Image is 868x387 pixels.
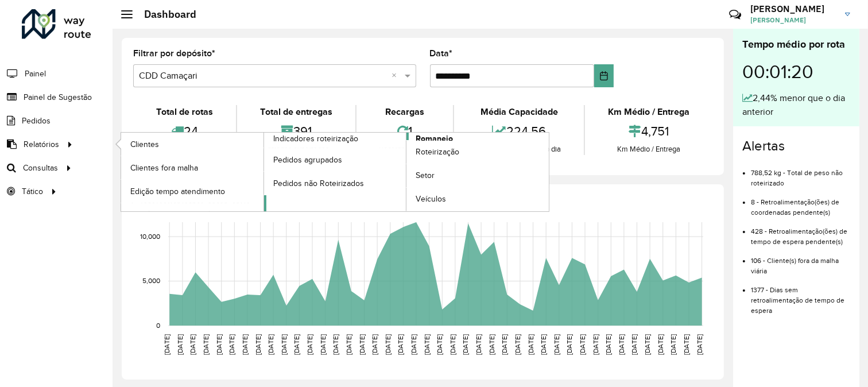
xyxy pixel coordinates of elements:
text: [DATE] [540,334,547,355]
text: [DATE] [553,334,560,355]
a: Setor [406,164,549,187]
text: [DATE] [254,334,262,355]
text: [DATE] [592,334,599,355]
div: Tempo médio por rota [742,37,850,52]
text: [DATE] [332,334,339,355]
div: 4,751 [588,119,710,144]
h4: Alertas [742,138,850,154]
h2: Dashboard [133,8,196,21]
text: [DATE] [202,334,210,355]
label: Filtrar por depósito [133,47,215,60]
span: Painel [25,68,46,80]
a: Roteirização [406,141,549,164]
li: 106 - Cliente(s) fora da malha viária [751,247,850,276]
a: Contato Rápido [723,2,747,27]
a: Clientes fora malha [121,156,263,179]
h3: [PERSON_NAME] [750,3,836,14]
div: 224,56 [457,119,581,144]
text: [DATE] [384,334,392,355]
text: [DATE] [345,334,352,355]
text: [DATE] [371,334,378,355]
span: Relatórios [24,138,59,150]
text: 5,000 [142,277,160,285]
div: 24 [136,119,233,144]
span: Painel de Sugestão [24,91,92,103]
span: Pedidos não Roteirizados [273,177,364,189]
text: [DATE] [215,334,223,355]
text: [DATE] [644,334,651,355]
a: Romaneio [264,133,549,211]
span: Pedidos [22,115,51,127]
div: 2,44% menor que o dia anterior [742,91,850,119]
text: [DATE] [514,334,521,355]
text: [DATE] [397,334,404,355]
text: [DATE] [436,334,443,355]
text: [DATE] [267,334,274,355]
text: 10,000 [140,233,160,240]
span: Clientes fora malha [130,162,198,174]
text: [DATE] [189,334,197,355]
span: Setor [416,169,435,181]
a: Pedidos agrupados [264,148,406,171]
text: [DATE] [618,334,625,355]
div: Total de entregas [240,105,352,119]
span: Roteirização [416,146,459,158]
text: [DATE] [501,334,508,355]
text: [DATE] [683,334,690,355]
text: [DATE] [319,334,327,355]
div: Recargas [359,105,451,119]
text: [DATE] [696,334,703,355]
label: Data [430,47,453,60]
span: [PERSON_NAME] [750,15,836,25]
span: Clientes [130,138,159,150]
text: [DATE] [280,334,288,355]
div: 00:01:20 [742,52,850,91]
text: [DATE] [527,334,534,355]
li: 1377 - Dias sem retroalimentação de tempo de espera [751,276,850,316]
div: Km Médio / Entrega [588,144,710,155]
span: Tático [22,185,43,198]
span: Indicadores roteirização [273,133,358,145]
text: [DATE] [449,334,456,355]
div: Total de rotas [136,105,233,119]
span: Edição tempo atendimento [130,185,225,198]
text: 0 [156,322,160,329]
span: Clear all [392,69,402,83]
text: [DATE] [657,334,664,355]
a: Clientes [121,133,263,156]
text: [DATE] [176,334,184,355]
li: 8 - Retroalimentação(ões) de coordenadas pendente(s) [751,188,850,218]
text: [DATE] [293,334,300,355]
text: [DATE] [604,334,612,355]
a: Pedidos não Roteirizados [264,172,406,195]
text: [DATE] [631,334,638,355]
div: 391 [240,119,352,144]
text: [DATE] [358,334,366,355]
a: Veículos [406,188,549,211]
span: Romaneio [416,133,453,145]
text: [DATE] [163,334,170,355]
button: Choose Date [594,64,614,87]
a: Edição tempo atendimento [121,180,263,203]
text: [DATE] [475,334,482,355]
text: [DATE] [306,334,313,355]
text: [DATE] [241,334,249,355]
span: Consultas [23,162,58,174]
text: [DATE] [566,334,573,355]
div: 1 [359,119,451,144]
li: 788,52 kg - Total de peso não roteirizado [751,159,850,188]
div: Média Capacidade [457,105,581,119]
text: [DATE] [579,334,586,355]
span: Pedidos agrupados [273,154,342,166]
text: [DATE] [488,334,495,355]
text: [DATE] [410,334,417,355]
div: Km Médio / Entrega [588,105,710,119]
text: [DATE] [423,334,431,355]
text: [DATE] [462,334,470,355]
text: [DATE] [669,334,677,355]
li: 428 - Retroalimentação(ões) de tempo de espera pendente(s) [751,218,850,247]
text: [DATE] [228,334,235,355]
a: Indicadores roteirização [121,133,406,211]
span: Veículos [416,193,446,205]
